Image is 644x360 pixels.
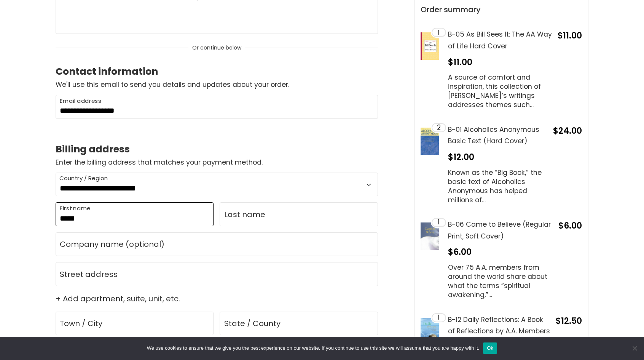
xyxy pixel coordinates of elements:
[448,56,472,68] span: $11.00
[60,318,102,329] label: Town / City
[438,219,440,226] span: 1
[147,344,479,352] span: We use cookies to ensure that we give you the best experience on our website. If you continue to ...
[56,95,378,119] input: Email address
[59,175,108,182] label: Country / Region
[421,32,439,60] img: B-05 As Bill Sees It: The AA Way of Life Hard Cover
[448,151,474,163] span: $12.00
[56,158,378,166] p: Enter the billing address that matches your payment method.
[631,344,638,352] span: No
[56,81,378,89] p: We'll use this email to send you details and updates about your order.
[56,202,214,226] input: First name
[60,96,101,105] label: Email address
[56,232,378,256] input: Company name (optional)
[448,246,472,258] span: $6.00
[437,124,441,131] span: 2
[483,342,497,354] button: Ok
[220,312,378,336] input: State / County
[56,312,214,336] input: Town / City
[56,262,378,286] input: Street address
[56,43,378,53] div: Or continue below
[421,3,588,16] p: Order summary
[448,263,554,299] p: Over 75 A.A. members from around the world share about what the terms “spiritual awakening,”…
[220,202,378,226] input: Last name
[224,318,281,329] label: State / County
[60,204,91,213] label: First name
[65,6,214,24] iframe: PayPal-paypal
[448,124,548,147] h3: B-01 Alcoholics Anonymous Basic Text (Hard Cover)
[448,29,553,52] h3: B-05 As Bill Sees It: The AA Way of Life Hard Cover
[421,318,439,345] img: B-12 Daily Reflections: A Book of Reflections by A.A. Members
[553,125,582,137] span: $24.00
[438,29,440,36] span: 1
[448,219,554,242] h3: B-06 Came to Believe (Regular Print, Soft Cover)
[56,66,378,78] h2: Contact information
[438,314,440,321] span: 1
[60,238,164,250] label: Company name (optional)
[448,314,551,337] h3: B-12 Daily Reflections: A Book of Reflections by A.A. Members
[224,209,265,220] label: Last name
[56,143,378,155] h2: Billing address
[421,222,439,250] img: B-06 Came to Believe (Regular Print, Soft Cover)
[448,73,553,109] p: A source of comfort and inspiration, this collection of [PERSON_NAME]’s writings addresses themes...
[556,315,582,327] span: $12.50
[558,30,582,42] span: $11.00
[448,168,548,205] p: Known as the “Big Book,” the basic text of Alcoholics Anonymous has helped millions of…
[60,269,118,280] label: Street address
[56,292,378,306] span: + Add apartment, suite, unit, etc.
[558,220,582,232] span: $6.00
[421,128,439,155] img: B-01 Alcoholics Anonymous Basic Text (Hard Cover)
[219,6,368,24] iframe: PayPal-venmo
